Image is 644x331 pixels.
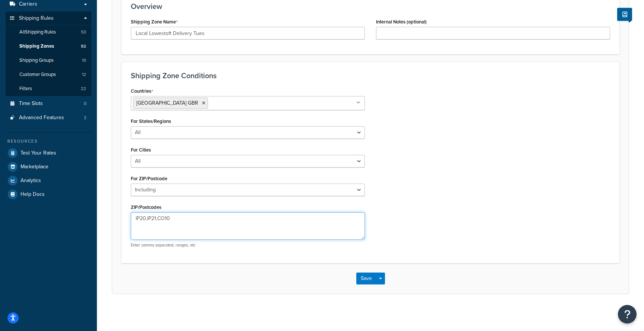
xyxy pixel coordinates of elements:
[131,2,610,10] h3: Overview
[6,68,91,82] li: Customer Groups
[6,160,91,174] a: Marketplace
[356,273,376,284] button: Save
[81,29,86,35] span: 50
[20,164,48,170] span: Marketplace
[19,115,64,121] span: Advanced Features
[6,138,91,144] div: Resources
[20,178,41,184] span: Analytics
[19,86,32,92] span: Filters
[618,305,637,324] button: Open Resource Center
[6,188,91,201] a: Help Docs
[6,111,91,125] li: Advanced Features
[6,82,91,96] a: Filters22
[81,86,86,92] span: 22
[6,39,91,53] a: Shipping Zones82
[19,43,54,50] span: Shipping Zones
[6,111,91,125] a: Advanced Features2
[376,19,427,25] label: Internal Notes (optional)
[81,43,86,50] span: 82
[19,101,43,107] span: Time Slots
[6,12,91,25] a: Shipping Rules
[131,147,151,153] label: For Cities
[6,97,91,111] li: Time Slots
[82,71,86,78] span: 12
[6,25,91,39] a: AllShipping Rules50
[6,39,91,53] li: Shipping Zones
[19,29,56,35] span: All Shipping Rules
[6,12,91,96] li: Shipping Rules
[131,176,167,181] label: For ZIP/Postcode
[19,71,56,78] span: Customer Groups
[6,68,91,82] a: Customer Groups12
[6,82,91,96] li: Filters
[6,54,91,67] li: Shipping Groups
[6,54,91,67] a: Shipping Groups10
[20,191,45,198] span: Help Docs
[136,99,198,107] span: [GEOGRAPHIC_DATA] GBR
[617,8,632,21] button: Show Help Docs
[6,97,91,111] a: Time Slots0
[131,71,610,80] h3: Shipping Zone Conditions
[19,15,54,22] span: Shipping Rules
[84,101,86,107] span: 0
[20,150,56,156] span: Test Your Rates
[84,115,86,121] span: 2
[19,57,54,64] span: Shipping Groups
[82,57,86,64] span: 10
[6,146,91,160] a: Test Your Rates
[19,1,37,7] span: Carriers
[131,118,171,124] label: For States/Regions
[131,19,178,25] label: Shipping Zone Name
[6,174,91,187] a: Analytics
[131,242,365,248] p: Enter comma separated, ranges, etc
[131,204,161,210] label: ZIP/Postcodes
[131,212,365,240] textarea: IP20,IP21,CO10
[131,88,153,94] label: Countries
